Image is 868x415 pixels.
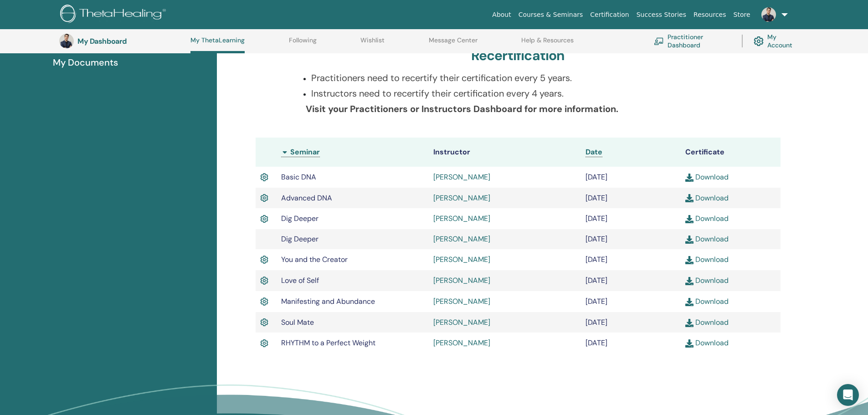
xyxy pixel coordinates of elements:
[281,234,318,244] span: Dig Deeper
[685,174,693,182] img: download.svg
[429,36,478,51] a: Message Center
[515,6,587,23] a: Courses & Seminars
[754,34,764,48] img: cog.svg
[281,338,375,348] span: RHYTHM to a Perfect Weight
[685,298,693,306] img: download.svg
[433,255,490,264] a: [PERSON_NAME]
[586,147,602,157] span: Date
[581,291,681,312] td: [DATE]
[681,138,781,167] th: Certificate
[521,36,574,51] a: Help & Resources
[281,318,314,327] span: Soul Mate
[685,256,693,264] img: download.svg
[260,296,268,307] img: Active Certificate
[581,333,681,354] td: [DATE]
[685,215,693,223] img: download.svg
[685,172,729,182] a: Download
[685,339,693,348] img: download.svg
[433,276,490,285] a: [PERSON_NAME]
[754,31,800,51] a: My Account
[433,172,490,182] a: [PERSON_NAME]
[59,34,74,48] img: default.jpg
[685,214,729,223] a: Download
[281,172,316,182] span: Basic DNA
[433,297,490,306] a: [PERSON_NAME]
[685,193,729,203] a: Download
[633,6,690,23] a: Success Stories
[260,317,268,328] img: Active Certificate
[429,138,581,167] th: Instructor
[471,47,565,64] h3: Recertification
[433,234,490,244] a: [PERSON_NAME]
[281,214,318,223] span: Dig Deeper
[761,7,776,22] img: default.jpg
[685,194,693,202] img: download.svg
[77,37,169,46] h3: My Dashboard
[685,277,693,285] img: download.svg
[581,229,681,249] td: [DATE]
[581,249,681,270] td: [DATE]
[281,255,348,264] span: You and the Creator
[311,71,735,85] p: Practitioners need to recertify their certification every 5 years.
[281,276,319,285] span: Love of Self
[260,171,268,183] img: Active Certificate
[685,338,729,348] a: Download
[260,192,268,204] img: Active Certificate
[581,208,681,229] td: [DATE]
[654,37,664,45] img: chalkboard-teacher.svg
[581,312,681,333] td: [DATE]
[730,6,754,23] a: Store
[260,213,268,225] img: Active Certificate
[586,6,632,23] a: Certification
[586,147,602,157] a: Date
[581,270,681,291] td: [DATE]
[837,384,859,406] div: Open Intercom Messenger
[690,6,730,23] a: Resources
[685,234,729,244] a: Download
[306,103,618,115] b: Visit your Practitioners or Instructors Dashboard for more information.
[433,193,490,203] a: [PERSON_NAME]
[654,31,731,51] a: Practitioner Dashboard
[260,338,268,349] img: Active Certificate
[685,236,693,244] img: download.svg
[433,338,490,348] a: [PERSON_NAME]
[190,36,245,53] a: My ThetaLearning
[685,276,729,285] a: Download
[60,5,169,25] img: logo.png
[281,297,375,306] span: Manifesting and Abundance
[281,193,332,203] span: Advanced DNA
[581,167,681,188] td: [DATE]
[260,275,268,287] img: Active Certificate
[433,214,490,223] a: [PERSON_NAME]
[488,6,514,23] a: About
[685,297,729,306] a: Download
[433,318,490,327] a: [PERSON_NAME]
[53,56,118,69] span: My Documents
[685,318,729,327] a: Download
[685,255,729,264] a: Download
[581,188,681,209] td: [DATE]
[360,36,385,51] a: Wishlist
[311,87,735,100] p: Instructors need to recertify their certification every 4 years.
[260,254,268,266] img: Active Certificate
[289,36,317,51] a: Following
[685,319,693,327] img: download.svg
